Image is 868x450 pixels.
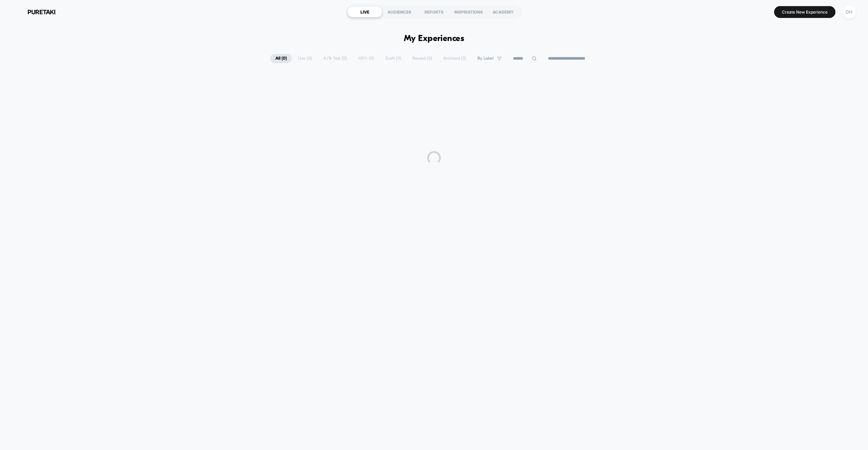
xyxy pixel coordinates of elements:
[486,6,520,17] div: ACADEMY
[451,6,486,17] div: INSPIRATIONS
[270,54,292,63] span: All ( 0 )
[841,5,858,19] button: OH
[774,6,835,18] button: Create New Experience
[348,6,382,17] div: LIVE
[477,56,494,61] span: By Label
[382,6,417,17] div: AUDIENCES
[27,8,56,16] span: puretaki
[404,34,465,44] h1: My Experiences
[843,5,856,19] div: OH
[10,6,58,17] button: puretaki
[417,6,451,17] div: REPORTS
